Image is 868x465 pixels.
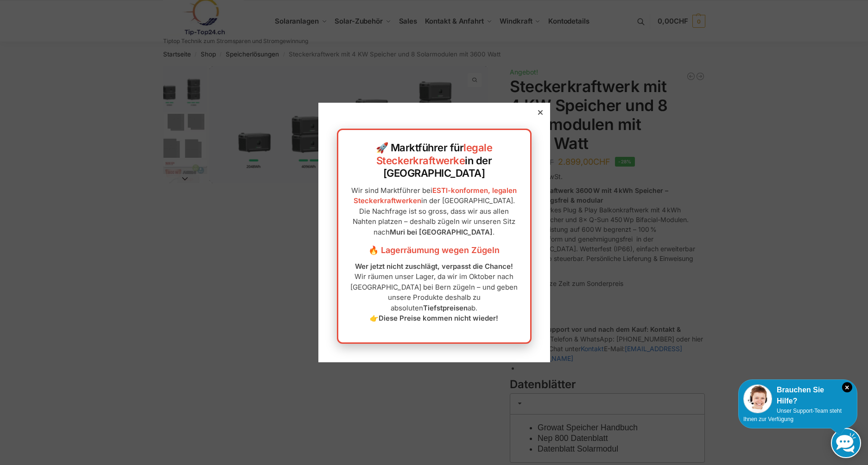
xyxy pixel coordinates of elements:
img: Customer service [743,384,772,413]
a: legale Steckerkraftwerke [376,142,493,167]
strong: Wer jetzt nicht zuschlägt, verpasst die Chance! [355,262,513,271]
strong: Muri bei [GEOGRAPHIC_DATA] [390,228,493,236]
i: Schließen [842,382,852,392]
a: ESTI-konformen, legalen Steckerkraftwerken [354,186,517,205]
p: Wir sind Marktführer bei in der [GEOGRAPHIC_DATA]. Die Nachfrage ist so gross, dass wir aus allen... [348,186,521,238]
strong: Tiefstpreisen [423,304,468,312]
h2: 🚀 Marktführer für in der [GEOGRAPHIC_DATA] [348,142,521,180]
div: Brauchen Sie Hilfe? [743,384,852,407]
strong: Diese Preise kommen nicht wieder! [379,314,498,322]
span: Unser Support-Team steht Ihnen zur Verfügung [743,408,842,422]
p: Wir räumen unser Lager, da wir im Oktober nach [GEOGRAPHIC_DATA] bei Bern zügeln – und geben unse... [348,261,521,324]
h3: 🔥 Lagerräumung wegen Zügeln [348,244,521,256]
